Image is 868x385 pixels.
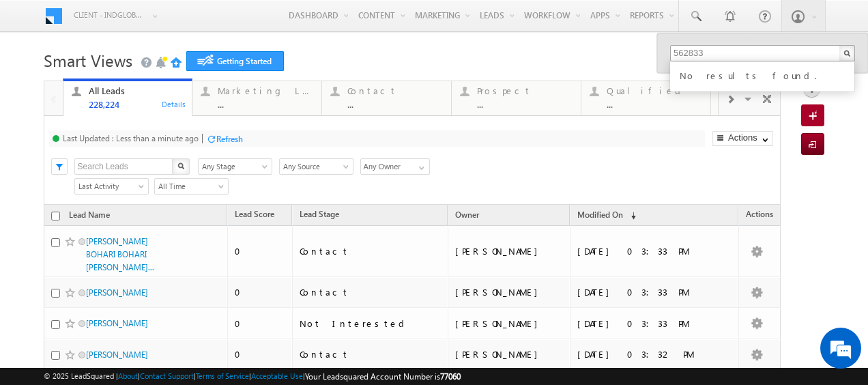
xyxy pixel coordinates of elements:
[739,207,780,225] span: Actions
[577,348,733,360] div: [DATE] 03:32 PM
[71,72,229,89] div: Chat with us now
[625,210,636,221] span: (sorted descending)
[677,66,860,83] div: No results found.
[74,158,173,175] input: Search Leads
[712,131,773,146] button: Actions
[224,7,257,40] div: Minimize live chat window
[455,348,564,360] div: [PERSON_NAME]
[118,371,138,380] a: About
[235,245,286,257] div: 0
[477,85,573,96] div: Prospect
[186,295,248,313] em: Start Chat
[577,317,733,330] div: [DATE] 03:33 PM
[86,287,148,298] a: [PERSON_NAME]
[607,99,702,109] div: ...
[74,178,149,195] a: Last Activity
[451,81,581,115] a: Prospect...
[228,207,281,225] a: Lead Score
[62,208,117,225] a: Lead Name
[300,209,339,219] span: Lead Stage
[192,81,322,115] a: Marketing Leads...
[305,371,461,382] span: Your Leadsquared Account Number is
[347,85,443,96] div: Contact
[218,99,313,109] div: ...
[293,207,346,225] a: Lead Stage
[440,371,461,382] span: 77060
[455,286,564,298] div: [PERSON_NAME]
[235,317,286,330] div: 0
[360,158,430,175] input: Type to Search
[455,210,479,220] span: Owner
[279,158,353,175] div: Lead Source Filter
[140,371,194,380] a: Contact Support
[86,350,148,360] a: [PERSON_NAME]
[251,371,303,380] a: Acceptable Use
[455,245,564,257] div: [PERSON_NAME]
[89,85,184,96] div: All Leads
[23,72,57,89] img: d_60004797649_company_0_60004797649
[300,286,442,298] div: Contact
[18,126,249,284] textarea: Type your message and hit 'Enter'
[570,207,643,225] a: Modified On (sorted descending)
[199,160,267,173] span: Any Stage
[63,133,199,143] div: Last Updated : Less than a minute ago
[63,79,193,117] a: All Leads228,224Details
[235,286,286,298] div: 0
[89,99,184,109] div: 228,224
[177,162,184,169] img: Search
[347,99,443,109] div: ...
[321,81,452,115] a: Contact...
[75,180,144,192] span: Last Activity
[360,158,429,175] div: Owner Filter
[154,178,229,195] a: All Time
[86,236,154,272] a: [PERSON_NAME] BOHARI BOHARI [PERSON_NAME]...
[216,134,243,144] div: Refresh
[186,51,284,71] a: Getting Started
[44,370,461,383] span: © 2025 LeadSquared | | | | |
[74,8,145,22] span: Client - indglobal1 (77060)
[577,210,623,220] span: Modified On
[477,99,573,109] div: ...
[235,348,286,360] div: 0
[198,158,272,175] div: Lead Stage Filter
[161,98,187,110] div: Details
[279,158,353,175] a: Any Source
[44,49,132,71] span: Smart Views
[196,371,249,380] a: Terms of Service
[218,85,313,96] div: Marketing Leads
[86,318,148,328] a: [PERSON_NAME]
[51,212,60,220] input: Check all records
[280,160,349,173] span: Any Source
[300,348,442,360] div: Contact
[455,317,564,330] div: [PERSON_NAME]
[198,158,272,175] a: Any Stage
[670,45,855,61] input: Search Leads
[577,245,733,257] div: [DATE] 03:33 PM
[155,180,224,192] span: All Time
[300,245,442,257] div: Contact
[577,286,733,298] div: [DATE] 03:33 PM
[581,81,711,115] a: Qualified...
[607,85,702,96] div: Qualified
[235,209,274,219] span: Lead Score
[300,317,442,330] div: Not Interested
[411,159,429,173] a: Show All Items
